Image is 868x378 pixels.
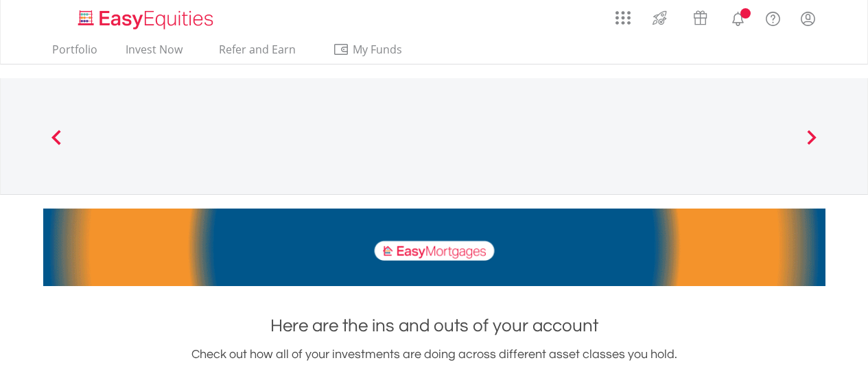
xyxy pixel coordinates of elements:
[205,43,310,64] a: Refer and Earn
[790,3,825,34] a: My Profile
[333,40,423,58] span: My Funds
[47,43,103,64] a: Portfolio
[219,42,296,57] span: Refer and Earn
[680,3,720,29] a: Vouchers
[120,43,188,64] a: Invest Now
[73,3,219,31] a: Home page
[43,314,825,338] h1: Here are the ins and outs of your account
[689,7,712,29] img: vouchers-v2.svg
[648,7,671,29] img: thrive-v2.svg
[615,10,631,25] img: grid-menu-icon.svg
[755,3,790,31] a: FAQ's and Support
[43,209,825,286] img: EasyMortage Promotion Banner
[607,3,640,25] a: AppsGrid
[75,8,219,31] img: EasyEquities_Logo.png
[720,3,755,31] a: Notifications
